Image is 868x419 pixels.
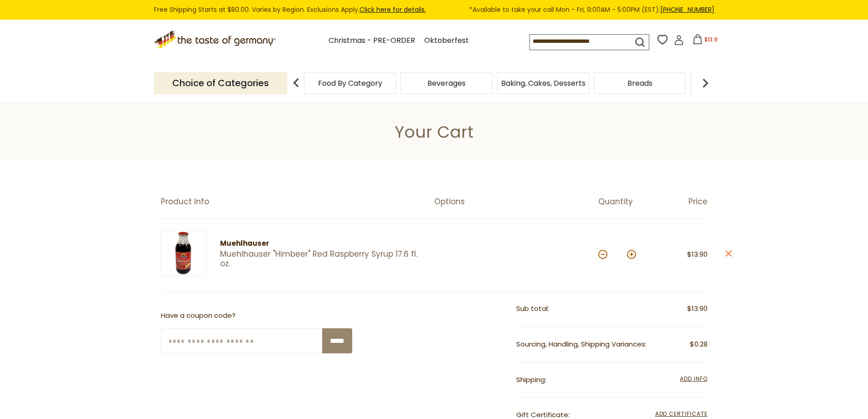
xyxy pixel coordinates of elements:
img: next arrow [696,74,714,92]
span: $13.9 [704,36,718,43]
a: Baking, Cakes, Desserts [501,80,586,87]
p: Choice of Categories [154,72,287,94]
p: Have a coupon code? [161,310,352,321]
a: Oktoberfest [424,35,469,47]
a: [PHONE_NUMBER] [660,5,714,14]
div: Free Shipping Starts at $80.00. Varies by Region. Exclusions Apply. [154,5,714,15]
img: Muehlhauser "Himbeer" Red Raspberry Syrup 17.6 fl. oz. [161,230,206,276]
div: Options [434,197,598,207]
span: *Available to take your call Mon - Fri, 9:00AM - 5:00PM (EST). [469,5,714,15]
div: Price [653,197,708,207]
a: Click here for details. [360,5,426,14]
a: Christmas - PRE-ORDER [329,35,415,47]
h1: Your Cart [28,122,840,142]
img: previous arrow [287,74,305,92]
a: Muehlhauser "Himbeer" Red Raspberry Syrup 17.6 fl. oz. [220,249,418,269]
span: Sourcing, Handling, Shipping Variances: [516,339,647,349]
a: Breads [627,80,652,87]
span: $13.90 [687,249,708,259]
span: $13.90 [687,303,708,315]
span: Shipping: [516,375,546,384]
a: Food By Category [318,80,382,87]
div: Product Info [161,197,434,207]
span: Sub total: [516,304,549,313]
div: Muehlhauser [220,238,418,249]
button: $13.9 [686,34,724,48]
span: Add Info [680,375,707,383]
a: Beverages [427,80,466,87]
div: Quantity [598,197,653,207]
span: $0.28 [690,339,708,350]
